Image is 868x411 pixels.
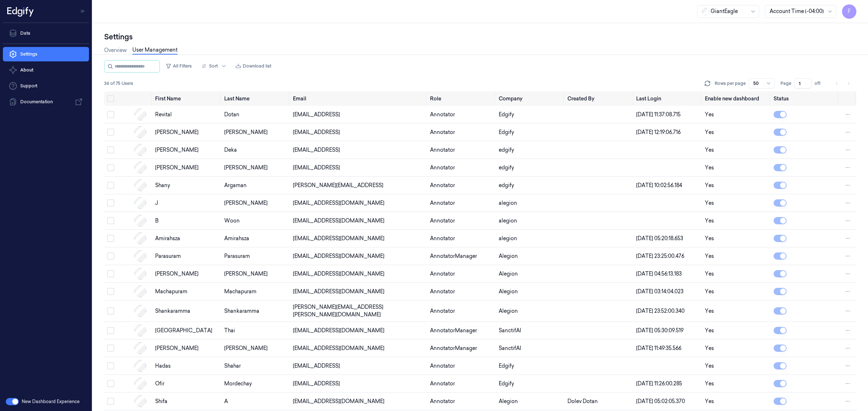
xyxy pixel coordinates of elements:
th: Status [771,91,839,106]
th: Email [290,91,427,106]
div: alegion [499,235,562,242]
th: Created By [565,91,633,106]
div: [DATE] 05:20:18.653 [636,235,699,242]
div: [DATE] 11:49:35.566 [636,345,699,352]
div: Yes [705,217,768,225]
div: Alegion [499,398,562,405]
div: Annotator [430,270,493,278]
div: Shany [155,182,218,189]
div: Annotator [430,146,493,154]
div: Yes [705,129,768,136]
button: Toggle Navigation [77,5,89,17]
div: [DATE] 11:26:00.285 [636,380,699,388]
div: [EMAIL_ADDRESS][DOMAIN_NAME] [293,398,424,405]
th: Last Name [221,91,290,106]
div: Dotan [224,111,287,118]
div: [EMAIL_ADDRESS][DOMAIN_NAME] [293,270,424,278]
div: [DATE] 12:19:06.716 [636,129,699,136]
div: Dolev Dotan [567,398,630,405]
button: Select row [107,217,114,224]
p: Rows per page [715,80,746,87]
div: [GEOGRAPHIC_DATA] [155,327,218,334]
div: Shahar [224,362,287,370]
div: Annotator [430,362,493,370]
div: AnnotatorManager [430,252,493,260]
div: [PERSON_NAME] [224,164,287,172]
div: Annotator [430,288,493,295]
div: edgify [499,146,562,154]
div: SanctifAI [499,327,562,334]
div: [EMAIL_ADDRESS] [293,380,424,388]
button: Select row [107,327,114,334]
button: All Filters [163,60,195,72]
button: Select row [107,146,114,153]
div: shankaramma [155,307,218,315]
div: Yes [705,252,768,260]
div: [PERSON_NAME] [155,129,218,136]
a: User Management [132,46,178,55]
div: machapuram [224,288,287,295]
div: [DATE] 05:30:09.519 [636,327,699,334]
div: Yes [705,111,768,118]
div: Yes [705,288,768,295]
div: Yes [705,235,768,242]
div: Yes [705,164,768,172]
div: amirahsza [155,235,218,242]
button: Select row [107,164,114,171]
div: Alegion [499,270,562,278]
a: Data [3,26,89,40]
div: Yes [705,146,768,154]
div: SanctifAI [499,345,562,352]
div: A [224,398,287,405]
div: Yes [705,362,768,370]
div: edgify [499,182,562,189]
span: 36 of 75 Users [104,80,133,87]
div: [PERSON_NAME] [155,164,218,172]
div: [DATE] 03:14:04.023 [636,288,699,295]
span: of 1 [814,80,826,87]
div: Hadas [155,362,218,370]
button: Select row [107,307,114,315]
button: Select row [107,111,114,118]
div: edgify [499,164,562,172]
th: Enable new dashboard [702,91,771,106]
div: [PERSON_NAME] [224,199,287,207]
div: Annotator [430,235,493,242]
div: Alegion [499,288,562,295]
div: Alegion [499,252,562,260]
div: [DATE] 23:52:00.340 [636,307,699,315]
div: Yes [705,182,768,189]
div: machapuram [155,288,218,295]
div: Annotator [430,307,493,315]
button: About [3,63,89,77]
div: Shifa [155,398,218,405]
div: parasuram [224,252,287,260]
div: b [155,217,218,225]
div: [EMAIL_ADDRESS] [293,146,424,154]
button: Select row [107,182,114,189]
div: [PERSON_NAME] [224,345,287,352]
div: Annotator [430,199,493,207]
div: Yes [705,199,768,207]
div: [EMAIL_ADDRESS] [293,362,424,370]
div: [PERSON_NAME] [155,146,218,154]
button: Select row [107,288,114,295]
div: woon [224,217,287,225]
div: shankaramma [224,307,287,315]
div: [PERSON_NAME][EMAIL_ADDRESS][PERSON_NAME][DOMAIN_NAME] [293,303,424,319]
div: alegion [499,199,562,207]
button: Select row [107,380,114,387]
div: Argaman [224,182,287,189]
div: parasuram [155,252,218,260]
div: Edgify [499,111,562,118]
nav: pagination [832,78,854,88]
div: Annotator [430,111,493,118]
div: alegion [499,217,562,225]
th: Company [496,91,565,106]
div: [PERSON_NAME] [155,345,218,352]
div: AnnotatorManager [430,345,493,352]
div: Yes [705,345,768,352]
div: Alegion [499,307,562,315]
div: Yes [705,398,768,405]
div: amirahsza [224,235,287,242]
